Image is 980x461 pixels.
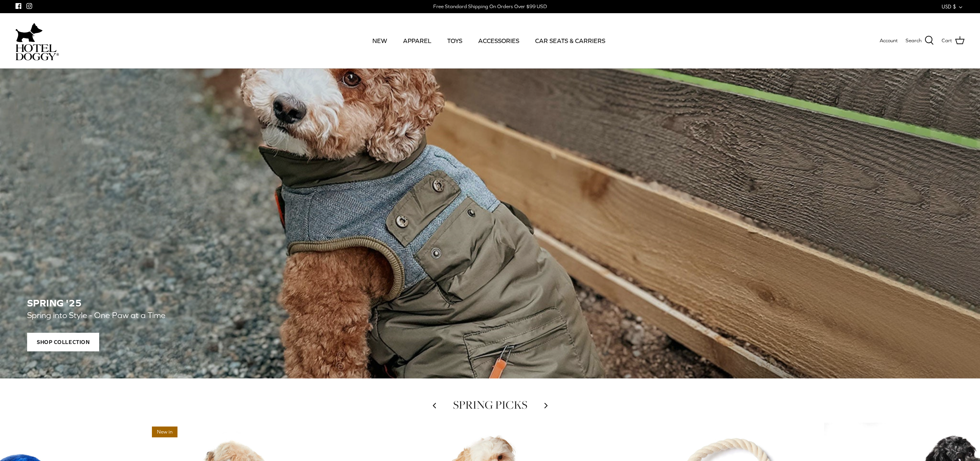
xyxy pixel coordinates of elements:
[828,427,856,438] span: 20% off
[880,38,898,43] span: Account
[365,28,394,54] a: NEW
[26,3,32,9] a: Instagram
[27,333,99,351] span: Shop Collection
[906,37,921,45] span: Search
[528,28,612,54] a: CAR SEATS & CARRIERS
[880,37,898,45] a: Account
[471,28,526,54] a: ACCESSORIES
[453,397,527,413] a: SPRING PICKS
[16,21,43,44] img: dog-icon.svg
[152,427,177,438] span: New in
[603,427,630,438] span: 15% off
[377,427,405,438] span: 15% off
[942,36,964,46] a: Cart
[16,44,59,60] img: hoteldoggycom
[16,3,21,9] a: Facebook
[27,309,380,322] p: Spring into Style - One Paw at a Time
[906,36,934,46] a: Search
[440,28,469,54] a: TOYS
[433,1,547,12] a: Free Standard Shipping On Orders Over $99 USD
[433,3,547,10] div: Free Standard Shipping On Orders Over $99 USD
[942,37,952,45] span: Cart
[27,298,953,309] h2: SPRING '25
[396,28,438,54] a: APPAREL
[16,21,59,60] a: hoteldoggycom
[115,28,863,54] div: Primary navigation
